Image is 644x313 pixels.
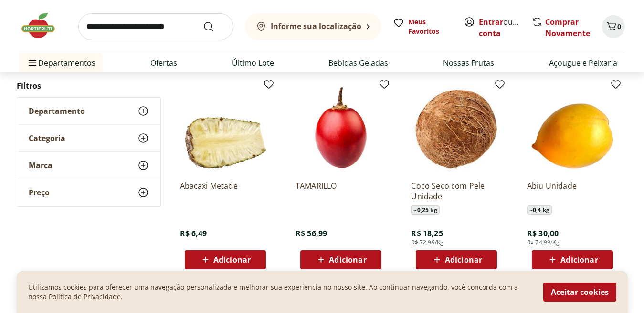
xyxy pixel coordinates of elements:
button: Departamento [17,98,160,124]
input: search [78,13,233,40]
span: ~ 0,25 kg [411,205,439,215]
button: Marca [17,152,160,179]
span: R$ 6,49 [180,228,207,239]
button: Adicionar [300,250,381,269]
button: Informe sua localização [245,13,381,40]
span: Adicionar [445,256,482,263]
img: TAMARILLO [296,82,386,173]
button: Menu [27,51,38,74]
button: Adicionar [416,250,497,269]
img: Hortifruti [19,11,67,40]
a: Ofertas [150,57,177,69]
a: Nossas Frutas [443,57,494,69]
span: Marca [29,161,53,170]
button: Carrinho [602,15,625,38]
a: Criar conta [479,17,531,39]
img: Abacaxi Metade [180,82,271,173]
span: Departamentos [27,51,95,74]
span: Adicionar [213,256,251,263]
a: Último Lote [232,57,274,69]
button: Adicionar [185,250,266,269]
a: Açougue e Peixaria [549,57,617,69]
span: Departamento [29,106,85,116]
span: Adicionar [329,256,366,263]
img: Abiu Unidade [527,82,618,173]
a: Comprar Novamente [545,17,590,39]
h2: Filtros [17,76,161,95]
p: Utilizamos cookies para oferecer uma navegação personalizada e melhorar sua experiencia no nosso ... [28,283,532,302]
span: Categoria [29,133,65,143]
button: Adicionar [532,250,613,269]
a: Meus Favoritos [393,17,452,36]
span: 0 [617,22,621,31]
a: Coco Seco com Pele Unidade [411,181,502,202]
span: Preço [29,188,50,197]
span: Meus Favoritos [408,17,452,36]
button: Aceitar cookies [543,283,616,302]
span: ~ 0,4 kg [527,205,552,215]
a: TAMARILLO [296,181,386,202]
img: Coco Seco com Pele Unidade [411,82,502,173]
span: R$ 56,99 [296,228,327,239]
a: Abacaxi Metade [180,181,271,202]
span: R$ 30,00 [527,228,559,239]
b: Informe sua localização [271,21,361,31]
a: Bebidas Geladas [328,57,388,69]
button: Preço [17,179,160,206]
span: R$ 18,25 [411,228,443,239]
span: Adicionar [560,256,598,263]
span: ou [479,16,521,39]
a: Entrar [479,17,503,27]
button: Submit Search [203,21,226,32]
span: R$ 72,99/Kg [411,239,443,246]
span: R$ 74,99/Kg [527,239,560,246]
a: Abiu Unidade [527,181,618,202]
button: Categoria [17,125,160,151]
